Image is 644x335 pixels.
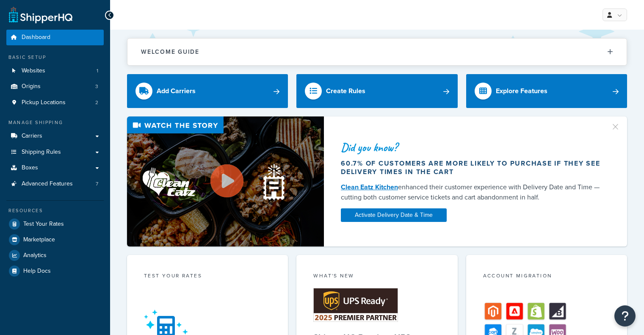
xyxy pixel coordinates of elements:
span: Carriers [22,133,42,140]
div: Add Carriers [157,85,196,97]
a: Pickup Locations2 [6,95,104,111]
span: 2 [95,99,98,106]
div: Create Rules [326,85,365,97]
li: Websites [6,63,104,79]
span: Origins [22,83,41,90]
span: Pickup Locations [22,99,66,106]
div: 60.7% of customers are more likely to purchase if they see delivery times in the cart [341,159,604,176]
span: Test Your Rates [23,221,64,228]
button: Welcome Guide [127,39,627,65]
a: Shipping Rules [6,144,104,160]
a: Websites1 [6,63,104,79]
a: Dashboard [6,30,104,45]
div: Resources [6,207,104,214]
span: 1 [97,67,98,75]
div: Explore Features [496,85,547,97]
a: Advanced Features7 [6,176,104,192]
button: Open Resource Center [614,305,636,327]
a: Carriers [6,128,104,144]
span: Advanced Features [22,180,73,188]
a: Help Docs [6,263,104,279]
a: Boxes [6,160,104,176]
a: Add Carriers [127,74,288,108]
span: Shipping Rules [22,149,61,156]
div: enhanced their customer experience with Delivery Date and Time — cutting both customer service ti... [341,182,604,202]
a: Explore Features [466,74,627,108]
a: Activate Delivery Date & Time [341,208,447,222]
a: Create Rules [296,74,457,108]
div: Basic Setup [6,54,104,61]
a: Clean Eatz Kitchen [341,182,398,192]
div: Did you know? [341,141,604,153]
li: Pickup Locations [6,95,104,111]
a: Test Your Rates [6,216,104,232]
span: 3 [95,83,98,90]
span: Analytics [23,252,47,259]
span: 7 [96,180,98,188]
span: Boxes [22,164,38,172]
a: Origins3 [6,79,104,94]
li: Advanced Features [6,176,104,192]
div: Test your rates [144,272,271,282]
img: Video thumbnail [127,116,324,246]
span: Marketplace [23,236,55,244]
span: Help Docs [23,268,51,275]
div: Manage Shipping [6,119,104,126]
h2: Welcome Guide [141,49,199,55]
div: What's New [313,272,440,282]
span: Dashboard [22,34,50,41]
span: Websites [22,67,45,75]
div: Account Migration [483,272,610,282]
a: Analytics [6,248,104,263]
li: Origins [6,79,104,94]
a: Marketplace [6,232,104,247]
